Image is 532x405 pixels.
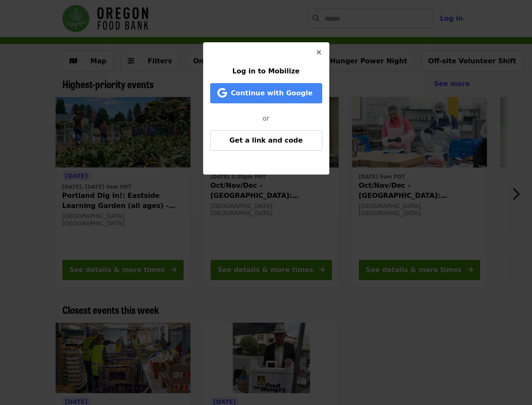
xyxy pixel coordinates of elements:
[217,87,227,99] i: google icon
[262,114,269,122] span: or
[309,43,329,63] button: Close
[231,89,313,97] span: Continue with Google
[210,130,322,151] button: Get a link and code
[316,49,321,57] i: times icon
[233,67,300,75] span: Log in to Mobilize
[229,136,302,144] span: Get a link and code
[210,83,322,103] button: Continue with Google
